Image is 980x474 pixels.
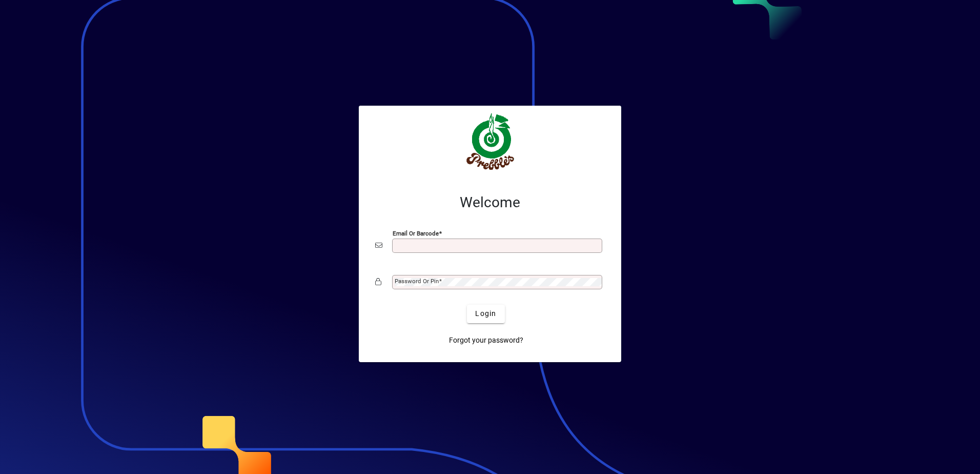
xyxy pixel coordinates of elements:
span: Forgot your password? [449,335,523,346]
mat-label: Password or Pin [395,278,439,285]
button: Login [467,305,504,323]
a: Forgot your password? [445,331,527,350]
h2: Welcome [375,194,605,211]
mat-label: Email or Barcode [393,229,439,236]
span: Login [475,308,496,319]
